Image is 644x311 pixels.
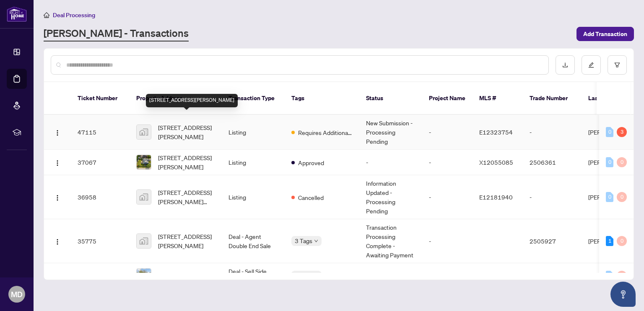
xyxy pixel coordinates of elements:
button: Logo [51,125,64,139]
img: Logo [54,238,61,245]
span: download [562,62,568,68]
th: Status [359,82,422,115]
span: edit [588,62,594,68]
div: 0 [617,192,627,202]
div: 0 [617,271,627,281]
span: MD [11,288,23,300]
td: Deal - Sell Side Sale [222,263,285,289]
span: 4 Tags [295,271,312,280]
img: thumbnail-img [137,155,151,169]
img: thumbnail-img [137,190,151,204]
td: - [422,175,473,219]
div: 0 [617,236,627,246]
span: Requires Additional Docs [298,128,353,137]
button: edit [582,55,601,75]
td: 2506361 [523,150,582,175]
span: E12323754 [479,128,513,136]
img: thumbnail-img [137,234,151,248]
span: Cancelled [298,193,324,202]
span: X12055085 [479,158,513,166]
th: Trade Number [523,82,582,115]
div: 3 [617,127,627,137]
button: Logo [51,269,64,282]
img: thumbnail-img [137,125,151,139]
td: 36958 [71,175,130,219]
span: [STREET_ADDRESS][PERSON_NAME] [158,232,215,250]
span: Approved [298,158,324,167]
span: home [44,12,49,18]
img: Logo [54,130,61,136]
button: filter [608,55,627,75]
button: download [556,55,575,75]
div: 0 [617,157,627,167]
td: 37067 [71,150,130,175]
td: - [422,219,473,263]
span: [STREET_ADDRESS][PERSON_NAME][PERSON_NAME] [158,188,215,206]
div: 0 [606,157,613,167]
td: - [523,115,582,150]
button: Open asap [610,282,636,307]
div: [STREET_ADDRESS][PERSON_NAME] [146,94,238,107]
td: Listing [222,150,285,175]
th: Ticket Number [71,82,130,115]
td: 47115 [71,115,130,150]
td: New Submission - Processing Pending [359,115,422,150]
td: 2506698 [523,263,582,289]
td: 35775 [71,219,130,263]
div: 0 [606,271,613,281]
span: [STREET_ADDRESS] [158,271,212,280]
img: thumbnail-img [137,269,151,283]
td: - [422,115,473,150]
td: - [359,263,422,289]
td: 35485 [71,263,130,289]
th: Transaction Type [222,82,285,115]
span: filter [614,62,620,68]
div: 0 [606,127,613,137]
td: 2505927 [523,219,582,263]
td: - [359,150,422,175]
a: [PERSON_NAME] - Transactions [44,26,189,41]
button: Add Transaction [576,27,634,41]
span: Add Transaction [583,27,627,41]
td: Listing [222,115,285,150]
button: Logo [51,155,64,169]
td: - [523,175,582,219]
span: 3 Tags [295,236,312,246]
div: 0 [606,192,613,202]
img: logo [7,6,27,22]
span: E12181940 [479,193,513,201]
td: Information Updated - Processing Pending [359,175,422,219]
td: Deal - Agent Double End Sale [222,219,285,263]
img: Logo [54,194,61,201]
td: - [422,150,473,175]
img: Logo [54,160,61,166]
td: Transaction Processing Complete - Awaiting Payment [359,219,422,263]
span: down [314,239,318,243]
button: Logo [51,190,64,204]
th: MLS # [473,82,523,115]
span: E12149124 [479,272,513,280]
span: [STREET_ADDRESS][PERSON_NAME] [158,123,215,141]
th: Property Address [130,82,222,115]
span: [STREET_ADDRESS][PERSON_NAME] [158,153,215,171]
td: Listing [222,175,285,219]
th: Project Name [422,82,473,115]
span: Deal Processing [53,11,95,19]
div: 1 [606,236,613,246]
th: Tags [285,82,359,115]
td: - [422,263,473,289]
button: Logo [51,234,64,248]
